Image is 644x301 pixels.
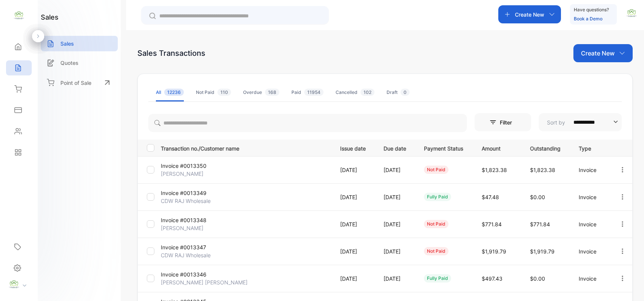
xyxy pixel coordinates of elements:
p: CDW RAJ Wholesale [161,251,217,259]
div: fully paid [424,193,451,201]
p: [DATE] [340,166,368,174]
span: $1,919.79 [482,248,506,255]
a: Point of Sale [41,74,118,91]
span: $771.84 [482,221,502,227]
span: $1,823.38 [482,167,507,173]
p: Have questions? [574,6,609,14]
p: Invoice #0013348 [161,216,217,224]
p: Transaction no./Customer name [161,143,331,152]
p: Invoice [579,275,603,283]
div: Sales Transactions [137,48,205,59]
p: Invoice [579,166,603,174]
img: logo [13,10,25,21]
span: 168 [265,89,279,96]
p: [DATE] [340,247,368,255]
span: 110 [217,89,231,96]
p: [DATE] [340,193,368,201]
p: [DATE] [384,193,408,201]
button: Create New [573,44,633,62]
span: 11954 [304,89,324,96]
span: $0.00 [530,194,545,200]
div: Cancelled [336,89,374,96]
p: Amount [482,143,515,152]
p: [DATE] [340,275,368,283]
p: Sales [60,40,74,48]
a: Sales [41,36,118,51]
p: Outstanding [530,143,563,152]
span: 0 [401,89,410,96]
p: [DATE] [384,275,408,283]
p: Due date [384,143,408,152]
p: Quotes [60,59,79,67]
div: Overdue [243,89,279,96]
div: not paid [424,220,448,228]
img: avatar [626,8,637,19]
p: Invoice [579,193,603,201]
p: Create New [581,49,615,58]
p: [PERSON_NAME] [161,170,217,178]
span: $771.84 [530,221,550,227]
span: $0.00 [530,275,545,282]
p: Issue date [340,143,368,152]
p: [DATE] [384,166,408,174]
p: Type [579,143,603,152]
span: 102 [361,89,374,96]
p: [DATE] [384,220,408,228]
p: CDW RAJ Wholesale [161,197,217,205]
button: Create New [498,5,561,23]
p: Payment Status [424,143,466,152]
span: $1,919.79 [530,248,555,255]
p: Invoice #0013347 [161,243,217,251]
span: $497.43 [482,275,502,282]
iframe: LiveChat chat widget [612,269,644,301]
div: not paid [424,247,448,255]
button: Sort by [539,113,622,131]
img: profile [8,279,20,290]
span: $1,823.38 [530,167,555,173]
p: [PERSON_NAME] [PERSON_NAME] [161,278,248,286]
div: All [156,89,184,96]
span: $47.48 [482,194,499,200]
p: Invoice #0013349 [161,189,217,197]
div: Draft [387,89,410,96]
a: Book a Demo [574,16,602,21]
p: [DATE] [340,220,368,228]
p: [PERSON_NAME] [161,224,217,232]
h1: sales [41,12,59,22]
p: Invoice [579,220,603,228]
div: Not Paid [196,89,231,96]
p: Invoice #0013346 [161,270,217,278]
p: Invoice [579,247,603,255]
div: Paid [291,89,324,96]
div: not paid [424,166,448,174]
p: Point of Sale [60,79,91,87]
button: avatar [626,5,637,23]
a: Quotes [41,55,118,71]
p: Invoice #0013350 [161,162,217,170]
p: [DATE] [384,247,408,255]
p: Create New [515,11,544,18]
p: Sort by [547,118,565,126]
span: 12236 [164,89,184,96]
div: fully paid [424,274,451,283]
